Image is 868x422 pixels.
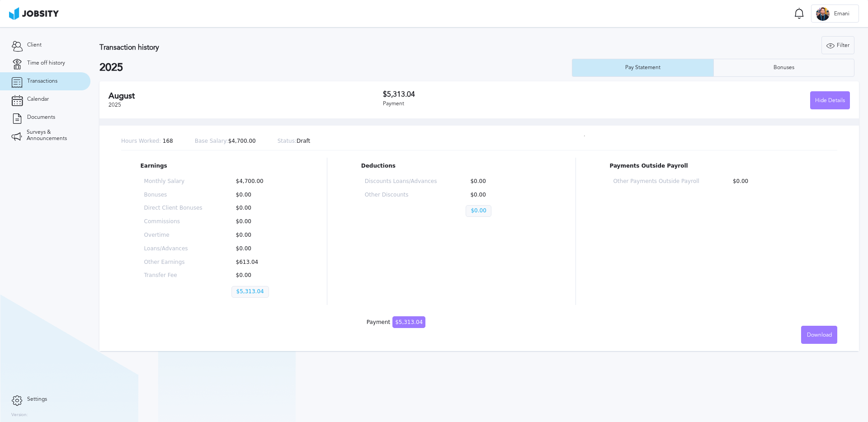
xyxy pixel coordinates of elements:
[27,60,65,66] span: Time off history
[231,219,290,225] p: $0.00
[810,91,850,109] button: Hide Details
[108,102,121,108] span: 2025
[278,138,311,145] p: Draft
[108,91,383,101] h2: August
[769,65,799,71] div: Bonuses
[11,413,28,418] label: Version:
[144,232,203,239] p: Overtime
[144,192,203,198] p: Bonuses
[144,272,203,279] p: Transfer Fee
[713,59,855,77] button: Bonuses
[141,163,293,169] p: Earnings
[27,96,49,103] span: Calendar
[609,163,818,169] p: Payments Outside Payroll
[231,246,290,252] p: $0.00
[144,219,203,225] p: Commissions
[811,5,859,23] button: EErnani
[392,316,425,328] span: $5,313.04
[231,272,290,279] p: $0.00
[821,36,854,54] button: Filter
[195,138,256,145] p: $4,700.00
[144,178,203,185] p: Monthly Salary
[231,205,290,211] p: $0.00
[807,332,832,338] span: Download
[231,259,290,266] p: $613.04
[801,326,837,344] button: Download
[144,259,203,266] p: Other Earnings
[365,178,437,185] p: Discounts Loans/Advances
[144,205,203,211] p: Direct Client Bonuses
[99,61,572,74] h2: 2025
[466,192,538,198] p: $0.00
[99,43,513,52] h3: Transaction history
[816,7,830,21] div: E
[466,178,538,185] p: $0.00
[383,101,617,107] div: Payment
[365,192,437,198] p: Other Discounts
[466,205,491,217] p: $0.00
[728,178,814,185] p: $0.00
[231,192,290,198] p: $0.00
[144,246,203,252] p: Loans/Advances
[278,138,297,144] span: Status:
[27,42,42,48] span: Client
[231,286,269,298] p: $5,313.04
[361,163,542,169] p: Deductions
[121,138,161,144] span: Hours Worked:
[572,59,713,77] button: Pay Statement
[231,178,290,185] p: $4,700.00
[613,178,699,185] p: Other Payments Outside Payroll
[822,37,854,55] div: Filter
[830,11,854,17] span: Ernani
[811,92,849,110] div: Hide Details
[27,396,47,403] span: Settings
[367,319,425,326] div: Payment
[27,129,79,142] span: Surveys & Announcements
[231,232,290,239] p: $0.00
[383,90,617,98] h3: $5,313.04
[27,78,57,84] span: Transactions
[195,138,228,144] span: Base Salary:
[27,114,55,121] span: Documents
[9,7,59,20] img: ab4bad089aa723f57921c736e9817d99.png
[121,138,173,145] p: 168
[621,65,665,71] div: Pay Statement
